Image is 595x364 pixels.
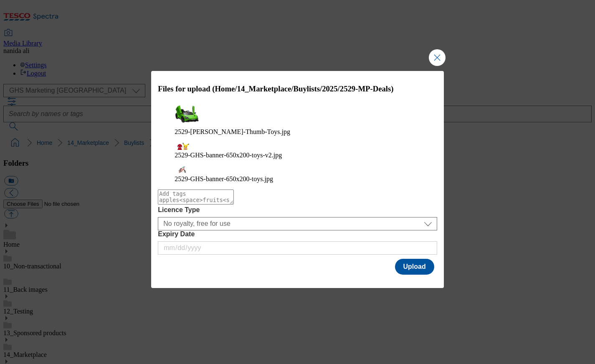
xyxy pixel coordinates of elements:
[175,101,200,126] img: preview
[158,230,437,238] label: Expiry Date
[175,152,420,159] figcaption: 2529-GHS-banner-650x200-toys-v2.jpg
[175,128,420,136] figcaption: 2529-[PERSON_NAME]-Thumb-Toys.jpg
[158,84,437,94] h3: Files for upload (Home/14_Marketplace/Buylists/2025/2529-MP-Deals)
[175,175,420,183] figcaption: 2529-GHS-banner-650x200-toys.jpg
[158,206,437,214] label: Licence Type
[175,142,200,150] img: preview
[151,71,444,288] div: Modal
[429,49,446,66] button: Close Modal
[175,166,200,173] img: preview
[395,259,434,275] button: Upload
